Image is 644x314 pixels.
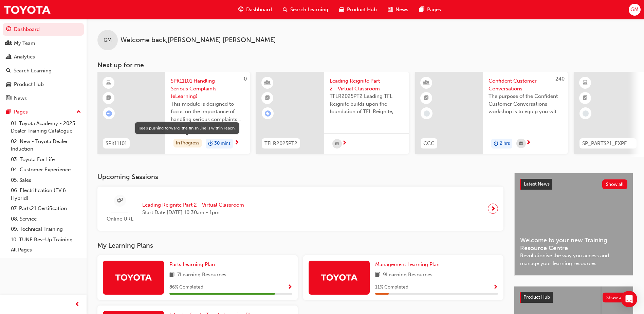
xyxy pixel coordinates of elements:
[6,68,11,74] span: search-icon
[383,271,433,279] span: 9 Learning Resources
[234,140,239,146] span: next-icon
[8,175,84,186] a: 05. Sales
[169,261,218,268] a: Parts Learning Plan
[520,179,627,190] a: Latest NewsShow all
[3,106,84,118] button: Pages
[583,110,589,117] span: learningRecordVerb_NONE-icon
[493,283,498,292] button: Show Progress
[494,139,498,148] span: duration-icon
[14,53,35,61] div: Analytics
[14,67,52,75] div: Search Learning
[3,37,84,50] a: My Team
[115,271,152,283] img: Trak
[106,94,111,103] span: booktick-icon
[330,77,404,92] span: Leading Reignite Part 2 - Virtual Classroom
[500,140,510,147] span: 2 hrs
[523,294,550,300] span: Product Hub
[3,51,84,63] a: Analytics
[106,78,111,87] span: learningResourceType_ELEARNING-icon
[3,2,51,17] img: Trak
[97,72,250,154] a: 0SPK11101SPK11101 Handling Serious Complaints (eLearning)This module is designed to focus on the ...
[75,300,80,309] span: prev-icon
[375,261,442,268] a: Management Learning Plan
[419,5,424,14] span: pages-icon
[414,3,446,17] a: pages-iconPages
[265,110,271,117] span: learningRecordVerb_ENROLL-icon
[14,94,27,102] div: News
[171,100,245,123] span: This module is designed to focus on the importance of handling serious complaints. To provide a c...
[117,196,123,205] span: sessionType_ONLINE_URL-icon
[8,164,84,175] a: 04. Customer Experience
[415,72,568,154] a: 240CCCConfident Customer ConversationsThe purpose of the Confident Customer Conversations worksho...
[283,5,288,14] span: search-icon
[335,140,339,148] span: calendar-icon
[265,78,270,87] span: learningResourceType_INSTRUCTOR_LED-icon
[3,78,84,91] a: Product Hub
[375,283,408,291] span: 11 % Completed
[491,204,496,213] span: next-icon
[6,54,11,60] span: chart-icon
[246,6,272,14] span: Dashboard
[8,118,84,136] a: 01. Toyota Academy - 2025 Dealer Training Catalogue
[97,173,503,181] h3: Upcoming Sessions
[347,6,377,14] span: Product Hub
[106,110,112,117] span: learningRecordVerb_ATTEMPT-icon
[14,108,28,116] div: Pages
[424,94,429,103] span: booktick-icon
[8,214,84,224] a: 08. Service
[169,261,215,267] span: Parts Learning Plan
[214,140,231,147] span: 30 mins
[395,6,408,14] span: News
[603,293,628,302] button: Show all
[6,27,11,33] span: guage-icon
[555,76,565,82] span: 240
[8,245,84,255] a: All Pages
[423,140,435,147] span: CCC
[238,5,243,14] span: guage-icon
[3,23,84,36] a: Dashboard
[489,77,563,92] span: Confident Customer Conversations
[602,179,628,189] button: Show all
[264,140,297,147] span: TFLR2025PT2
[103,192,498,226] a: Online URLLeading Reignite Part 2 - Virtual ClassroomStart Date:[DATE] 10:30am - 1pm
[514,173,633,276] a: Latest NewsShow allWelcome to your new Training Resource CentreRevolutionise the way you access a...
[519,139,523,148] span: calendar-icon
[320,271,358,283] img: Trak
[427,6,441,14] span: Pages
[6,109,11,115] span: pages-icon
[339,5,344,14] span: car-icon
[583,78,588,87] span: learningResourceType_ELEARNING-icon
[424,110,430,117] span: learningRecordVerb_NONE-icon
[287,283,292,292] button: Show Progress
[388,5,393,14] span: news-icon
[424,78,429,87] span: learningResourceType_INSTRUCTOR_LED-icon
[6,95,11,102] span: news-icon
[342,140,347,146] span: next-icon
[244,76,247,82] span: 0
[14,81,44,88] div: Product Hub
[621,291,637,307] div: Open Intercom Messenger
[121,36,276,44] span: Welcome back , [PERSON_NAME] [PERSON_NAME]
[8,154,84,165] a: 03. Toyota For Life
[256,72,409,154] a: TFLR2025PT2Leading Reignite Part 2 - Virtual ClassroomTFLR2025PT2 Leading TFL Reignite builds upo...
[583,94,588,103] span: booktick-icon
[106,140,127,147] span: SPK11101
[8,136,84,154] a: 02. New - Toyota Dealer Induction
[169,271,174,279] span: book-icon
[8,203,84,214] a: 07. Parts21 Certification
[330,92,404,116] span: TFLR2025PT2 Leading TFL Reignite builds upon the foundation of TFL Reignite, reaffirming our comm...
[334,3,382,17] a: car-iconProduct Hub
[277,3,334,17] a: search-iconSearch Learning
[375,271,380,279] span: book-icon
[8,185,84,203] a: 06. Electrification (EV & Hybrid)
[287,284,292,291] span: Show Progress
[87,61,644,69] h3: Next up for me
[630,6,639,14] span: GM
[8,224,84,234] a: 09. Technical Training
[520,252,627,267] span: Revolutionise the way you access and manage your learning resources.
[208,139,213,148] span: duration-icon
[142,209,244,216] span: Start Date: [DATE] 10:30am - 1pm
[520,292,628,303] a: Product HubShow all
[76,108,81,117] span: up-icon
